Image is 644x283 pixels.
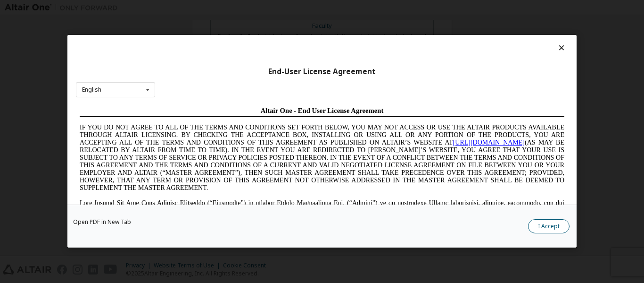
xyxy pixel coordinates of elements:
[82,87,101,93] div: English
[4,96,488,164] span: Lore Ipsumd Sit Ame Cons Adipisc Elitseddo (“Eiusmodte”) in utlabor Etdolo Magnaaliqua Eni. (“Adm...
[76,67,568,77] div: End-User License Agreement
[185,4,308,11] span: Altair One - End User License Agreement
[73,220,131,225] a: Open PDF in New Tab
[528,220,570,234] button: I Accept
[4,21,488,88] span: IF YOU DO NOT AGREE TO ALL OF THE TERMS AND CONDITIONS SET FORTH BELOW, YOU MAY NOT ACCESS OR USE...
[377,36,449,43] a: [URL][DOMAIN_NAME]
